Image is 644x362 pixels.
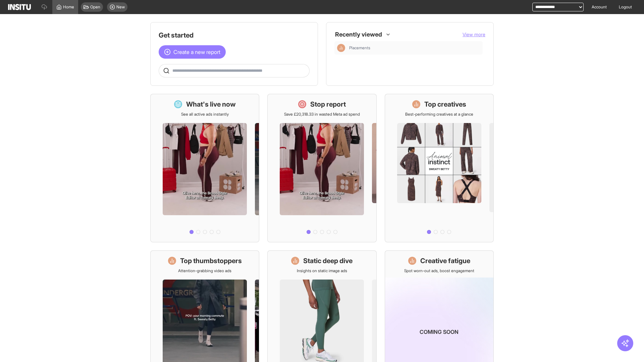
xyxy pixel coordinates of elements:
[90,4,100,10] span: Open
[181,112,229,117] p: See all active ads instantly
[159,45,226,59] button: Create a new report
[63,4,74,10] span: Home
[159,31,310,40] h1: Get started
[337,44,345,52] div: Insights
[173,48,220,56] span: Create a new report
[150,94,259,242] a: What's live nowSee all active ads instantly
[180,256,242,265] h1: Top thumbstoppers
[349,45,370,51] span: Placements
[424,100,466,109] h1: Top creatives
[463,31,485,38] button: View more
[178,268,231,274] p: Attention-grabbing video ads
[349,45,480,51] span: Placements
[267,94,376,242] a: Stop reportSave £20,318.33 in wasted Meta ad spend
[186,100,236,109] h1: What's live now
[297,268,347,274] p: Insights on static image ads
[303,256,353,265] h1: Static deep dive
[463,32,485,37] span: View more
[116,4,125,10] span: New
[385,94,494,242] a: Top creativesBest-performing creatives at a glance
[8,4,31,10] img: Logo
[310,100,346,109] h1: Stop report
[405,112,473,117] p: Best-performing creatives at a glance
[284,112,360,117] p: Save £20,318.33 in wasted Meta ad spend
